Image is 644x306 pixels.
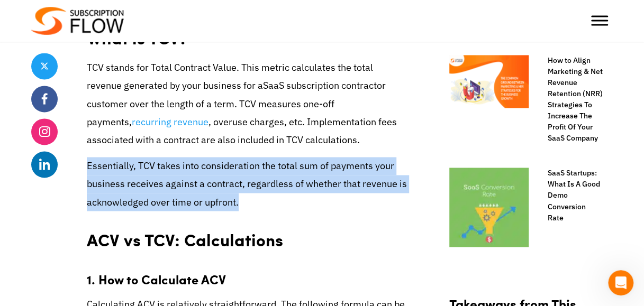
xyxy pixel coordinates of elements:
[537,55,603,144] a: How to Align Marketing & Net Revenue Retention (NRR) Strategies To Increase The Profit Of Your Sa...
[608,270,633,295] iframe: Intercom live chat
[87,61,373,91] span: TCV stands for Total Contract Value. This metric calculates the total revenue generated by your b...
[449,168,529,247] img: What-Is-A-Good-Demo-Conversion-Rate
[591,16,608,26] button: Toggle Menu
[449,55,529,108] img: Net-Revenue-Retention
[263,79,377,91] span: SaaS subscription contract
[132,116,208,128] a: recurring revenue
[87,270,226,288] span: 1. How to Calculate ACV
[87,227,283,251] strong: ACV vs TCV: Calculations
[87,160,407,208] span: Essentially, TCV takes into consideration the total sum of payments your business receives agains...
[537,168,603,223] a: SaaS Startups: What Is A Good Demo Conversion Rate
[31,7,124,35] img: Subscriptionflow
